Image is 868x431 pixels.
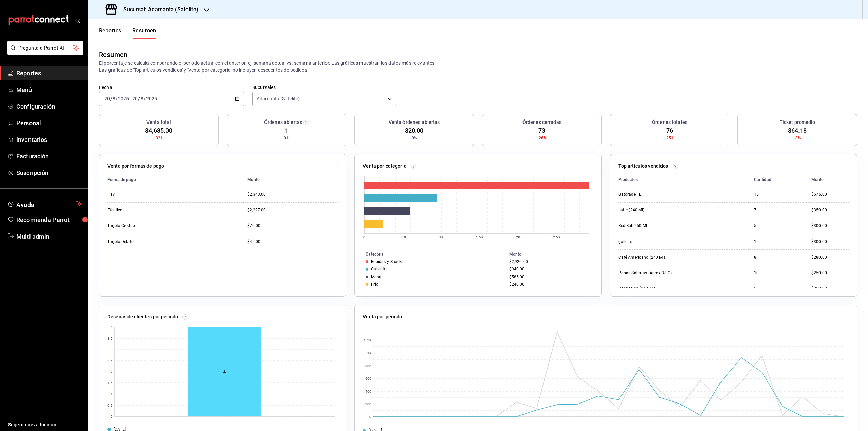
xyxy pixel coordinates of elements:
[371,275,381,279] div: Menú
[16,152,82,161] span: Facturación
[811,255,849,260] div: $280.00
[365,402,371,406] text: 200
[371,267,386,271] div: Caliente
[118,96,129,101] input: ----
[107,313,178,320] p: Reseñas de clientes por periodo
[99,50,127,60] div: Resumen
[400,235,406,239] text: 500
[363,313,402,320] p: Venta por periodo
[107,207,175,213] div: Efectivo
[111,348,113,352] text: 3
[107,381,113,385] text: 1.5
[16,85,82,94] span: Menú
[16,69,82,78] span: Reportes
[107,163,164,170] p: Venta por formas de pago
[749,172,806,187] th: Cantidad
[138,96,140,101] span: /
[365,377,371,380] text: 600
[16,200,74,208] span: Ayuda
[365,364,371,368] text: 800
[284,135,289,141] span: 0%
[107,239,175,245] div: Tarjeta Debito
[132,27,156,39] button: Resumen
[780,119,815,126] h3: Ticket promedio
[116,96,118,101] span: /
[16,135,82,144] span: Inventarios
[553,235,561,239] text: 2.5K
[618,255,686,260] div: Café Americano (240 Ml)
[754,255,801,260] div: 8
[8,421,82,428] span: Sugerir nueva función
[110,96,112,101] span: /
[371,282,378,287] div: Frío
[111,325,113,329] text: 4
[788,126,807,135] span: $64.18
[16,232,82,241] span: Multi admin
[439,235,444,239] text: 1K
[811,192,849,198] div: $675.00
[806,172,849,187] th: Monto
[811,239,849,245] div: $300.00
[247,192,338,198] div: $2,343.00
[140,96,144,101] input: --
[618,270,686,276] div: Papas Sabritas (Aprox 38 G)
[75,18,80,23] button: open_drawer_menu
[16,118,82,128] span: Personal
[618,172,749,187] th: Productos
[112,96,116,101] input: --
[618,286,686,292] div: Capuccino (240 Ml)
[363,163,407,170] p: Venta por categoría
[111,392,113,396] text: 1
[811,223,849,229] div: $300.00
[107,223,175,229] div: Tarjeta Credito
[618,207,686,213] div: Latte (240 Ml)
[5,49,83,56] a: Pregunta a Parrot AI
[618,192,686,198] div: Gatorade 1L
[104,96,110,101] input: --
[252,85,397,90] label: Sucursales
[99,60,857,73] p: El porcentaje se calcula comparando el período actual con el anterior, ej. semana actual vs. sema...
[146,119,171,126] h3: Venta total
[264,119,302,126] h3: Órdenes abiertas
[618,163,668,170] p: Top artículos vendidos
[412,135,417,141] span: 0%
[285,126,288,135] span: 1
[132,96,138,101] input: --
[537,135,547,141] span: -26%
[754,270,801,276] div: 10
[509,267,591,271] div: $940.00
[522,119,561,126] h3: Órdenes cerradas
[145,126,172,135] span: $4,685.00
[405,126,424,135] span: $20.00
[118,5,198,14] h3: Sucursal: Adamanta (Satelite)
[754,239,801,245] div: 15
[389,119,440,126] h3: Venta órdenes abiertas
[111,370,113,374] text: 2
[16,215,82,224] span: Recomienda Parrot
[18,44,73,52] span: Pregunta a Parrot AI
[618,239,686,245] div: galletas
[107,337,113,340] text: 3.5
[247,207,338,213] div: $2,227.00
[367,351,372,355] text: 1K
[811,286,849,292] div: $250.00
[538,126,545,135] span: 73
[107,172,242,187] th: Forma de pago
[509,275,591,279] div: $585.00
[144,96,146,101] span: /
[516,235,520,239] text: 2K
[363,235,366,239] text: 0
[107,192,175,198] div: Pay
[7,41,83,55] button: Pregunta a Parrot AI
[618,223,686,229] div: Red Bull 250 Ml
[247,223,338,229] div: $70.00
[107,404,113,407] text: 0.5
[507,250,601,258] th: Monto
[99,85,244,90] label: Fecha
[811,270,849,276] div: $250.00
[754,207,801,213] div: 7
[371,259,403,264] div: Bebidas y Snacks
[364,338,372,342] text: 1.2K
[146,96,157,101] input: ----
[16,168,82,177] span: Suscripción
